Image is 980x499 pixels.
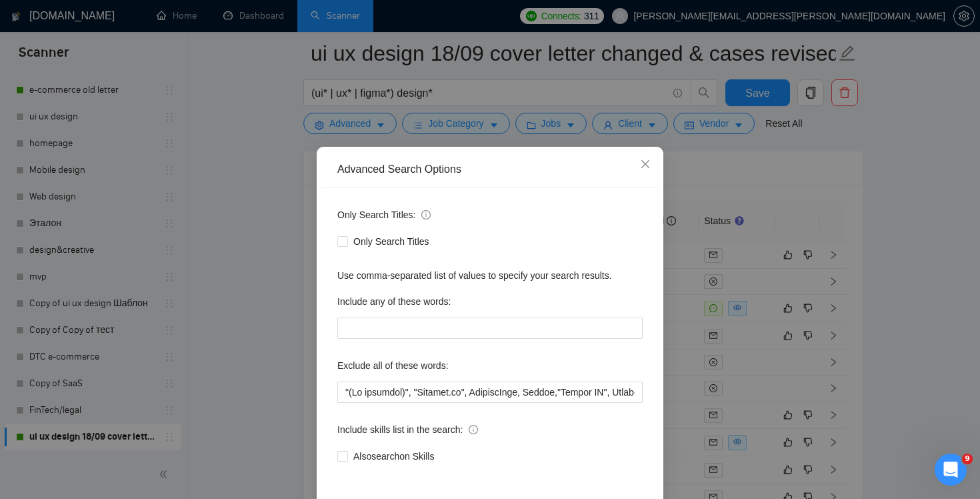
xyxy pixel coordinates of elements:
[640,159,651,169] span: close
[469,425,478,434] span: info-circle
[421,210,431,219] span: info-circle
[337,291,451,312] label: Include any of these words:
[337,422,478,437] span: Include skills list in the search:
[348,449,439,464] span: Also search on Skills
[348,234,435,249] span: Only Search Titles
[935,454,967,486] iframe: Intercom live chat
[962,454,973,464] span: 9
[627,147,663,183] button: Close
[337,207,431,222] span: Only Search Titles:
[337,162,643,177] div: Advanced Search Options
[337,268,643,283] div: Use comma-separated list of values to specify your search results.
[337,355,449,376] label: Exclude all of these words:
